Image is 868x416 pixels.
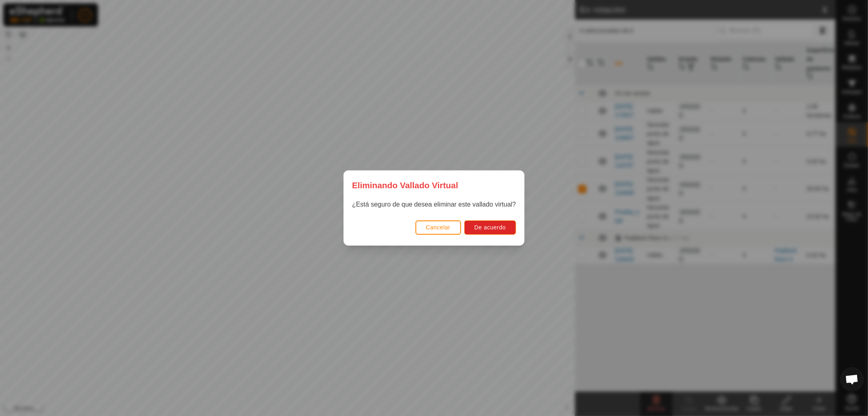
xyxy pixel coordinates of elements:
[474,224,506,231] font: De acuerdo
[426,224,450,231] font: Cancelar
[464,220,516,235] button: De acuerdo
[352,180,458,190] font: Eliminando Vallado Virtual
[352,201,516,208] font: ¿Está seguro de que desea eliminar este vallado virtual?
[840,367,864,392] div: Chat abierto
[415,220,461,235] button: Cancelar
